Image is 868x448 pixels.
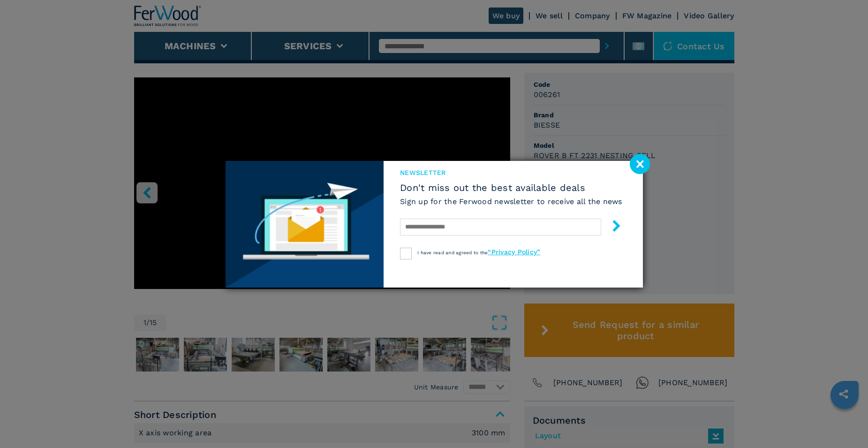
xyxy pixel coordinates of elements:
[601,216,622,238] button: submit-button
[400,196,622,207] h6: Sign up for the Ferwood newsletter to receive all the news
[417,250,540,255] span: I have read and agreed to the
[400,182,622,193] span: Don't miss out the best available deals
[488,248,540,256] a: “Privacy Policy”
[400,168,622,177] span: newsletter
[226,161,384,288] img: Newsletter image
